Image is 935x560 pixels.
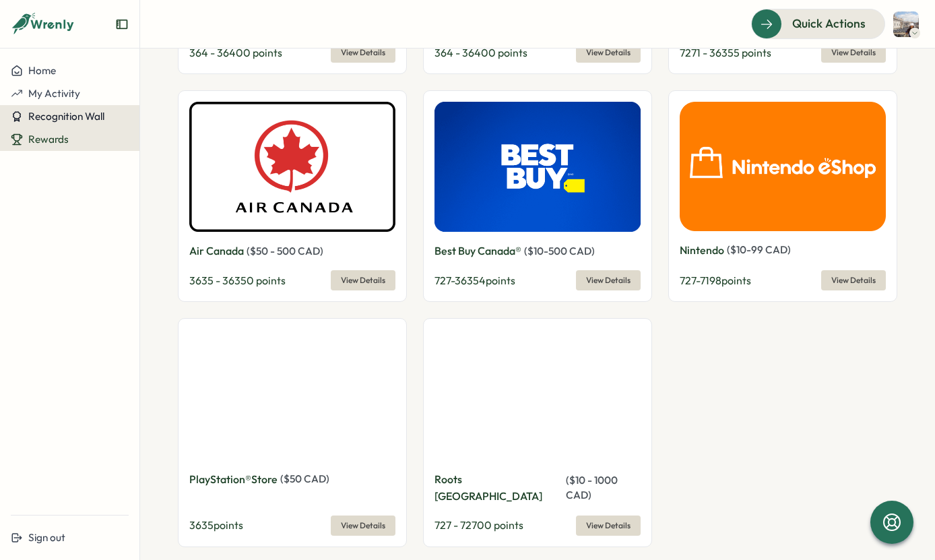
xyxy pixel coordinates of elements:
img: Best Buy Canada® [434,102,641,232]
button: View Details [331,42,395,63]
span: ( $ 10 - 500 CAD ) [524,245,595,257]
button: Expand sidebar [115,18,129,31]
span: Quick Actions [792,15,866,32]
span: 3635 points [189,517,243,530]
button: View Details [331,270,395,290]
span: 727 - 72700 points [434,517,523,530]
span: View Details [586,515,631,534]
p: Nintendo [680,242,724,259]
span: 364 - 36400 points [189,46,282,59]
button: View Details [576,42,641,63]
span: View Details [341,43,385,62]
span: 727 - 36354 points [434,274,515,287]
span: 364 - 36400 points [434,46,527,59]
button: Quick Actions [751,9,885,38]
img: Roots Canada [434,330,641,459]
img: Nintendo [680,102,886,230]
span: View Details [586,43,631,62]
span: View Details [341,271,385,290]
img: PlayStation®Store [189,330,395,458]
span: Home [28,64,56,77]
p: PlayStation®Store [189,469,278,486]
p: Best Buy Canada® [434,243,521,259]
span: Recognition Wall [28,110,104,123]
img: michelle.kwan [893,11,919,37]
button: View Details [821,270,886,290]
span: My Activity [28,87,80,100]
button: View Details [576,270,641,290]
span: 727 - 7198 points [680,274,751,287]
span: View Details [586,271,631,290]
span: View Details [831,271,876,290]
span: ( $ 10 - 1000 CAD ) [566,472,618,500]
button: View Details [576,514,641,534]
span: Rewards [28,133,69,146]
p: Roots [GEOGRAPHIC_DATA] [434,470,563,503]
span: ( $ 50 - 500 CAD ) [247,245,323,257]
span: ( $ 50 CAD ) [280,471,329,484]
p: Air Canada [189,243,244,259]
span: Sign out [28,531,65,544]
button: View Details [821,42,886,63]
span: 7271 - 36355 points [680,46,771,59]
span: 3635 - 36350 points [189,274,286,287]
img: Air Canada [189,102,395,232]
span: View Details [341,515,385,534]
button: View Details [331,514,395,534]
span: ( $ 10 - 99 CAD ) [727,243,791,256]
span: View Details [831,43,876,62]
